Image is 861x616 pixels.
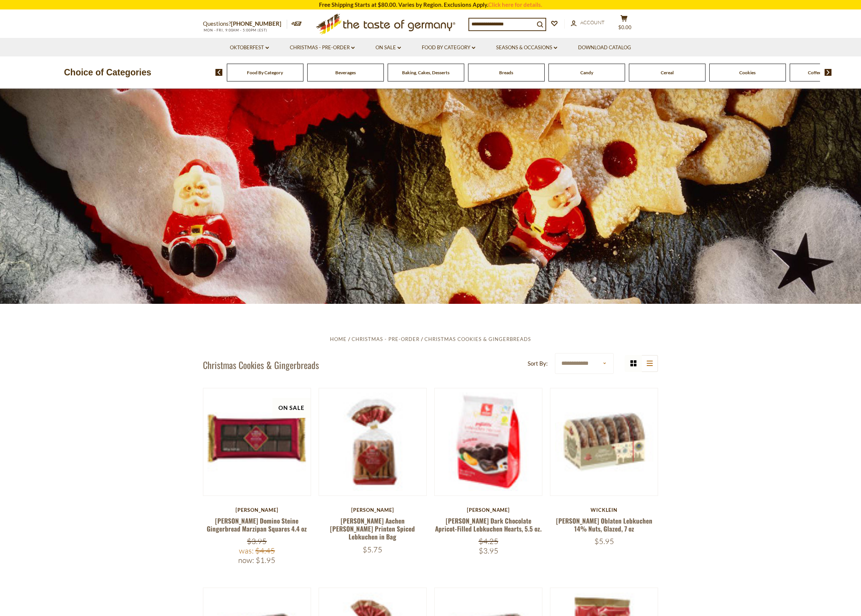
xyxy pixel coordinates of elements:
[808,70,848,75] a: Coffee, Cocoa & Tea
[528,359,548,368] label: Sort By:
[661,70,674,75] a: Cereal
[496,44,557,52] a: Seasons & Occasions
[479,536,498,546] span: $4.25
[215,69,223,76] img: previous arrow
[580,19,605,25] span: Account
[556,516,652,533] a: [PERSON_NAME] Oblaten Lebkuchen 14% Nuts, Glazed, 7 oz
[550,507,658,513] div: Wicklein
[825,69,832,76] img: next arrow
[571,19,605,27] a: Account
[319,507,427,513] div: [PERSON_NAME]
[203,507,311,513] div: [PERSON_NAME]
[203,28,267,32] span: MON - FRI, 9:00AM - 5:00PM (EST)
[578,44,631,52] a: Download Catalog
[422,44,475,52] a: Food By Category
[618,24,632,30] span: $0.00
[330,516,415,542] a: [PERSON_NAME] Aachen [PERSON_NAME] Printen Spiced Lebkuchen in Bag
[203,388,311,496] img: Lambertz Domino Steine Gingerbread Marzipan Squares 4.4 oz
[247,70,283,75] a: Food By Category
[580,70,593,75] a: Candy
[435,516,542,533] a: [PERSON_NAME] Dark Chocolate Apricot-Filled Lebkuchen Hearts, 5.5 oz.
[594,536,614,546] span: $5.95
[207,516,307,533] a: [PERSON_NAME] Domino Steine Gingerbread Marzipan Squares 4.4 oz
[376,44,401,52] a: On Sale
[230,44,269,52] a: Oktoberfest
[435,388,542,496] img: Weiss Apricot Filled Lebkuchen Herzen in Dark Chocolate
[499,70,513,75] a: Breads
[550,388,658,496] img: Wicklein Glazed Oblaten Lebkuchen 14% Nuts
[352,336,420,342] a: Christmas - PRE-ORDER
[256,555,275,565] span: $1.95
[402,70,449,75] a: Baking, Cakes, Desserts
[739,70,756,75] a: Cookies
[330,336,347,342] a: Home
[238,555,254,565] label: Now:
[239,546,254,555] label: Was:
[424,336,531,342] a: Christmas Cookies & Gingerbreads
[247,536,267,546] span: $3.95
[488,1,542,8] a: Click here for details.
[335,70,356,75] a: Beverages
[479,546,498,555] span: $3.95
[613,15,635,34] button: $0.00
[290,44,355,52] a: Christmas - PRE-ORDER
[231,20,281,27] a: [PHONE_NUMBER]
[363,545,382,554] span: $5.75
[255,546,275,555] span: $4.45
[203,359,319,371] h1: Christmas Cookies & Gingerbreads
[319,388,426,496] img: Lambertz Aachen "Kraeuter Printen" Spiced Lebkuchen in Bag
[203,19,287,29] p: Questions?
[434,507,542,513] div: [PERSON_NAME]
